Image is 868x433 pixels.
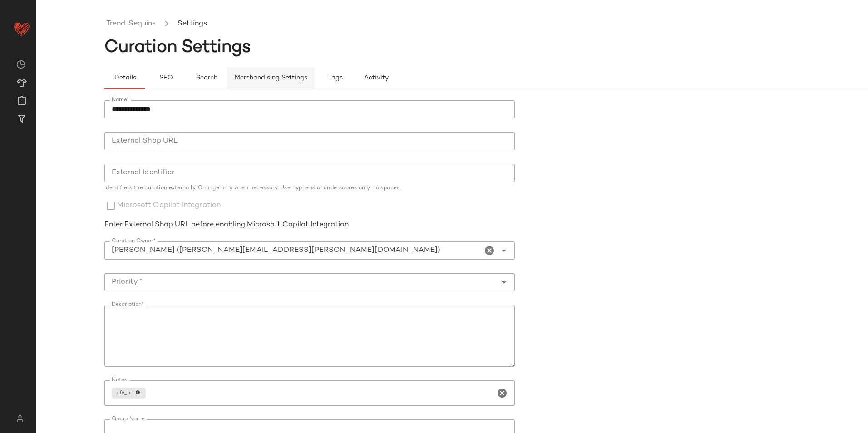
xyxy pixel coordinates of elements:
[104,220,515,231] div: Enter External Shop URL before enabling Microsoft Copilot Integration
[117,389,135,396] span: cfy_ai
[16,60,25,69] img: svg%3e
[328,74,343,82] span: Tags
[234,74,307,82] span: Merchandising Settings
[113,74,136,82] span: Details
[158,74,173,82] span: SEO
[484,245,495,256] i: Clear Curation Owner*
[196,74,217,82] span: Search
[104,186,515,191] div: Identifiers the curation externally. Change only when necessary. Use hyphens or underscores only,...
[104,39,251,57] span: Curation Settings
[11,415,29,422] img: svg%3e
[497,388,508,399] i: Clear Notes
[13,20,31,38] img: heart_red.DM2ytmEG.svg
[176,18,209,30] li: Settings
[498,245,509,256] i: Open
[364,74,389,82] span: Activity
[106,18,156,30] a: Trend: Sequins
[498,277,509,288] i: Open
